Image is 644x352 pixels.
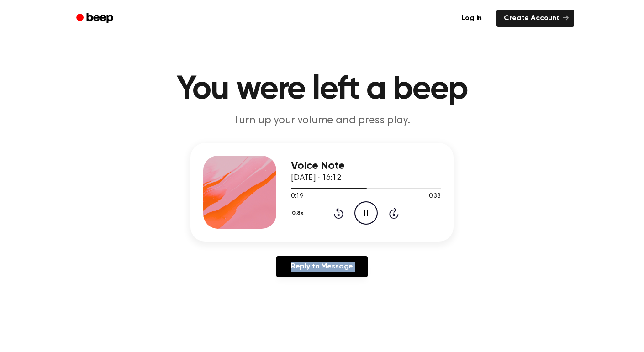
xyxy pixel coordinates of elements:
p: Turn up your volume and press play. [147,113,497,128]
a: Log in [452,8,491,29]
a: Beep [70,10,121,27]
h3: Voice Note [291,160,441,172]
button: 0.8x [291,205,306,221]
span: 0:38 [429,192,441,201]
a: Reply to Message [276,256,368,277]
span: 0:19 [291,192,303,201]
span: [DATE] · 16:12 [291,174,341,182]
a: Create Account [496,10,574,27]
h1: You were left a beep [88,73,556,106]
